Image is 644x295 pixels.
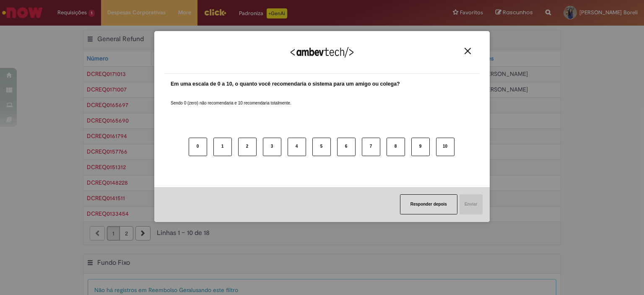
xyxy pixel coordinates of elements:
[238,138,257,156] button: 2
[291,47,353,57] img: Logo Ambevtech
[465,48,471,54] img: Close
[337,138,356,156] button: 6
[387,138,405,156] button: 8
[263,138,281,156] button: 3
[362,138,380,156] button: 7
[171,80,400,88] label: Em uma escala de 0 a 10, o quanto você recomendaria o sistema para um amigo ou colega?
[312,138,331,156] button: 5
[462,47,473,55] button: Close
[213,138,232,156] button: 1
[171,90,291,106] label: Sendo 0 (zero) não recomendaria e 10 recomendaria totalmente.
[189,138,207,156] button: 0
[436,138,454,156] button: 10
[400,194,457,214] button: Responder depois
[288,138,306,156] button: 4
[411,138,430,156] button: 9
